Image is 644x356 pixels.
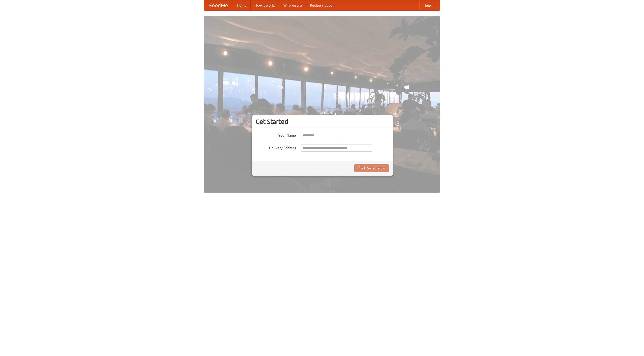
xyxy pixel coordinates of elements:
h3: Get Started [256,118,389,125]
label: Your Name [256,132,296,138]
button: Find Restaurants! [354,164,389,172]
a: FoodMe [204,0,233,10]
a: Help [419,0,435,10]
a: Who we are [279,0,306,10]
a: How it works [251,0,279,10]
label: Delivery Address [256,144,296,150]
a: Recipe videos [306,0,336,10]
a: Home [233,0,251,10]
